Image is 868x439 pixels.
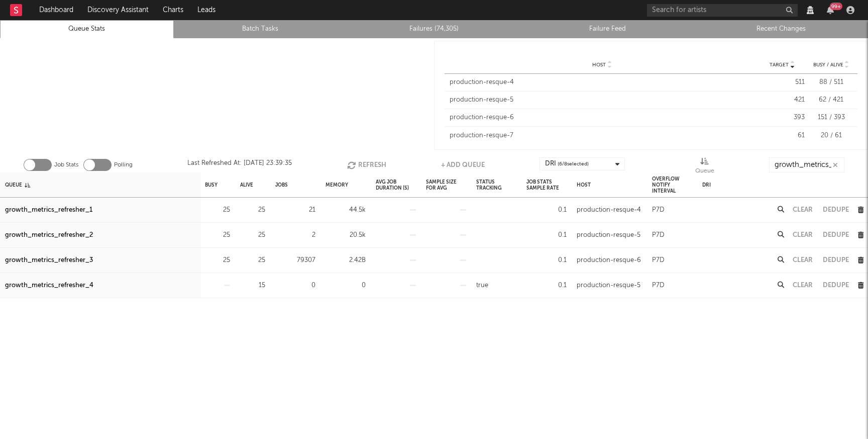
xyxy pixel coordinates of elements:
div: Jobs [275,174,288,196]
div: 88 / 511 [810,77,852,87]
a: growth_metrics_refresher_2 [5,229,93,241]
div: 0.1 [526,204,567,216]
input: Search for artists [647,4,798,17]
div: 79307 [275,254,315,267]
div: 393 [759,113,805,123]
div: 0.1 [526,229,567,241]
a: growth_metrics_refresher_4 [5,280,93,292]
div: 25 [205,254,230,267]
button: + Add Queue [441,157,485,172]
div: 0.1 [526,254,567,267]
button: Clear [793,232,813,238]
div: production-resque-6 [577,254,641,267]
div: 25 [240,204,265,216]
div: production-resque-5 [450,95,754,105]
div: Alive [240,174,253,196]
div: Queue [5,174,30,196]
div: 99 + [830,3,842,10]
div: 2.42B [325,254,366,267]
div: Queue [695,157,714,177]
div: production-resque-5 [577,229,640,241]
div: 0 [275,280,315,292]
div: P7D [652,254,665,267]
a: Failure Feed [526,23,689,35]
div: production-resque-7 [450,131,754,141]
span: ( 6 / 8 selected) [558,158,589,170]
div: 151 / 393 [810,113,852,123]
div: 44.5k [325,204,366,216]
div: 0.1 [526,280,567,292]
div: true [476,280,488,292]
div: 15 [240,280,265,292]
span: Busy / Alive [813,62,843,68]
a: Failures (74,305) [353,23,515,35]
div: 20 / 61 [810,131,852,141]
div: 0 [325,280,366,292]
div: 25 [205,204,230,216]
button: Clear [793,282,813,289]
div: production-resque-6 [450,113,754,123]
label: Polling [114,159,133,171]
div: DRI [545,158,589,170]
a: Batch Tasks [179,23,342,35]
button: Dedupe [823,282,849,289]
a: growth_metrics_refresher_3 [5,254,93,267]
div: Job Stats Sample Rate [526,174,567,196]
span: Target [770,62,789,68]
button: Clear [793,207,813,213]
div: 62 / 421 [810,95,852,105]
div: Last Refreshed At: [DATE] 23:39:35 [187,157,292,172]
label: Job Stats [54,159,78,171]
div: P7D [652,229,665,241]
button: Dedupe [823,207,849,213]
a: Queue Stats [6,23,168,35]
div: DRI [702,174,711,196]
div: production-resque-4 [577,204,641,216]
button: 99+ [827,6,834,14]
button: Dedupe [823,232,849,238]
div: Queue [695,165,714,177]
button: Refresh [347,157,386,172]
button: Clear [793,257,813,264]
div: 21 [275,204,315,216]
div: Busy [205,174,218,196]
div: P7D [652,280,665,292]
div: 25 [240,229,265,241]
div: Avg Job Duration (s) [376,174,416,196]
div: P7D [652,204,665,216]
div: 25 [205,229,230,241]
div: 61 [759,131,805,141]
a: Recent Changes [700,23,862,35]
div: 20.5k [325,229,366,241]
div: production-resque-4 [450,77,754,87]
div: Sample Size For Avg [426,174,466,196]
div: 421 [759,95,805,105]
input: Search... [769,157,844,172]
div: 511 [759,77,805,87]
a: growth_metrics_refresher_1 [5,204,92,216]
div: Overflow Notify Interval [652,174,692,196]
div: production-resque-5 [577,280,640,292]
span: Host [592,62,606,68]
div: Status Tracking [476,174,516,196]
div: 25 [240,254,265,267]
div: Host [577,174,591,196]
button: Dedupe [823,257,849,264]
div: Memory [325,174,348,196]
div: 2 [275,229,315,241]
